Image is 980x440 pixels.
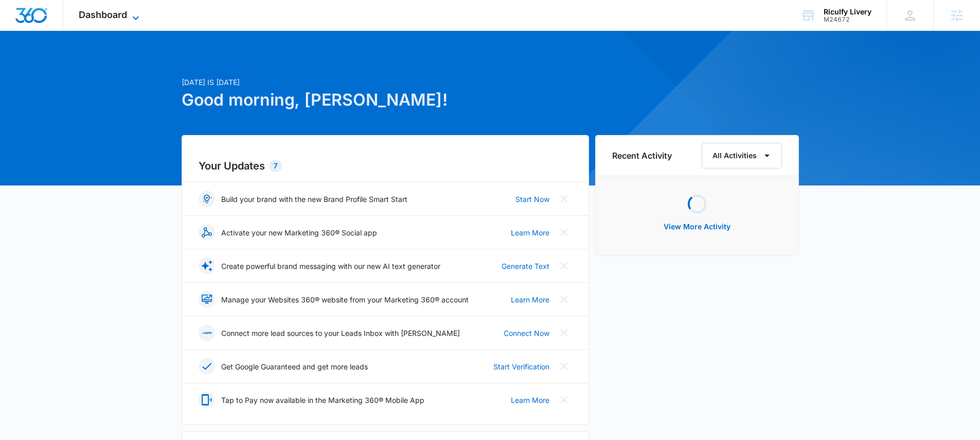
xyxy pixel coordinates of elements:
[221,227,377,238] p: Activate your new Marketing 360® Social app
[502,261,549,272] a: Generate Text
[556,191,572,207] button: Close
[556,358,572,375] button: Close
[511,294,549,305] a: Learn More
[556,325,572,341] button: Close
[556,291,572,308] button: Close
[556,392,572,408] button: Close
[556,258,572,274] button: Close
[182,77,589,88] p: [DATE] is [DATE]
[702,143,782,168] button: All Activities
[511,227,549,238] a: Learn More
[824,8,871,16] div: account name
[511,395,549,405] a: Learn More
[824,16,871,23] div: account id
[221,361,368,372] p: Get Google Guaranteed and get more leads
[199,158,572,174] h2: Your Updates
[182,88,589,112] h1: Good morning, [PERSON_NAME]!
[493,361,549,372] a: Start Verification
[653,214,741,239] button: View More Activity
[221,395,424,405] p: Tap to Pay now available in the Marketing 360® Mobile App
[556,224,572,241] button: Close
[612,149,672,162] h6: Recent Activity
[504,328,549,339] a: Connect Now
[79,9,127,20] span: Dashboard
[221,328,460,339] p: Connect more lead sources to your Leads Inbox with [PERSON_NAME]
[221,294,469,305] p: Manage your Websites 360® website from your Marketing 360® account
[221,261,440,272] p: Create powerful brand messaging with our new AI text generator
[269,160,282,172] div: 7
[221,194,407,205] p: Build your brand with the new Brand Profile Smart Start
[515,194,549,205] a: Start Now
